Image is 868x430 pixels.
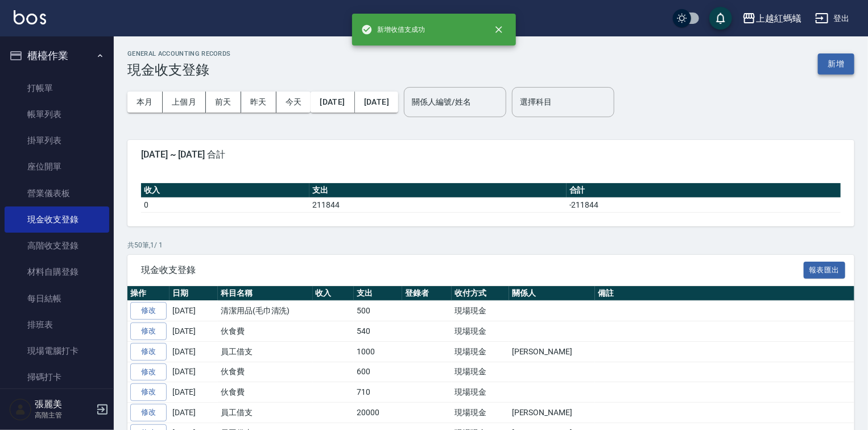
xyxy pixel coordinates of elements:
[218,403,313,423] td: 員工借支
[130,363,167,381] a: 修改
[218,362,313,382] td: 伙食費
[567,197,841,212] td: -211844
[738,7,806,30] button: 上越紅螞蟻
[452,286,509,301] th: 收付方式
[130,302,167,320] a: 修改
[206,92,241,113] button: 前天
[170,321,218,342] td: [DATE]
[5,180,109,206] a: 營業儀表板
[452,321,509,342] td: 現場現金
[130,404,167,421] a: 修改
[709,7,732,30] button: save
[354,286,402,301] th: 支出
[354,301,402,321] td: 500
[218,301,313,321] td: 清潔用品(毛巾清洗)
[452,382,509,403] td: 現場現金
[127,50,231,57] h2: GENERAL ACCOUNTING RECORDS
[130,323,167,340] a: 修改
[127,62,231,78] h3: 現金收支登錄
[486,17,511,42] button: close
[818,58,854,69] a: 新增
[354,321,402,342] td: 540
[127,286,170,301] th: 操作
[141,264,804,276] span: 現金收支登錄
[5,233,109,259] a: 高階收支登錄
[218,382,313,403] td: 伙食費
[130,343,167,361] a: 修改
[5,259,109,285] a: 材料自購登錄
[5,101,109,127] a: 帳單列表
[5,286,109,312] a: 每日結帳
[5,41,109,71] button: 櫃檯作業
[509,403,595,423] td: [PERSON_NAME]
[218,321,313,342] td: 伙食費
[163,92,206,113] button: 上個月
[402,286,452,301] th: 登錄者
[170,382,218,403] td: [DATE]
[141,149,841,160] span: [DATE] ~ [DATE] 合計
[170,301,218,321] td: [DATE]
[5,364,109,390] a: 掃碼打卡
[141,183,309,198] th: 收入
[5,206,109,233] a: 現金收支登錄
[170,286,218,301] th: 日期
[218,286,313,301] th: 科目名稱
[276,92,311,113] button: 今天
[355,92,398,113] button: [DATE]
[756,11,801,26] div: 上越紅螞蟻
[14,10,46,24] img: Logo
[452,341,509,362] td: 現場現金
[5,127,109,154] a: 掛單列表
[218,341,313,362] td: 員工借支
[818,53,854,75] button: 新增
[170,341,218,362] td: [DATE]
[309,197,566,212] td: 211844
[804,262,846,279] button: 報表匯出
[567,183,841,198] th: 合計
[170,362,218,382] td: [DATE]
[361,24,425,35] span: 新增收借支成功
[313,286,354,301] th: 收入
[309,183,566,198] th: 支出
[354,362,402,382] td: 600
[5,154,109,180] a: 座位開單
[127,240,854,250] p: 共 50 筆, 1 / 1
[804,264,846,275] a: 報表匯出
[354,341,402,362] td: 1000
[452,301,509,321] td: 現場現金
[811,8,854,29] button: 登出
[170,403,218,423] td: [DATE]
[452,403,509,423] td: 現場現金
[311,92,354,113] button: [DATE]
[452,362,509,382] td: 現場現金
[5,312,109,338] a: 排班表
[35,399,93,410] h5: 張麗美
[354,403,402,423] td: 20000
[130,383,167,401] a: 修改
[35,410,93,420] p: 高階主管
[5,338,109,364] a: 現場電腦打卡
[127,92,163,113] button: 本月
[354,382,402,403] td: 710
[5,75,109,101] a: 打帳單
[509,286,595,301] th: 關係人
[509,341,595,362] td: [PERSON_NAME]
[141,197,309,212] td: 0
[241,92,276,113] button: 昨天
[595,286,867,301] th: 備註
[9,398,32,421] img: Person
